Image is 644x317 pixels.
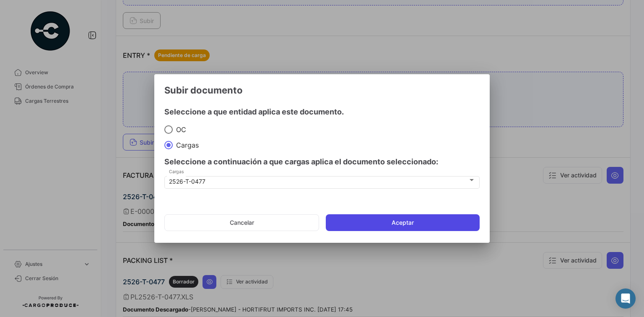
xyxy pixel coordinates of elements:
[173,125,186,134] span: OC
[615,288,636,309] div: Abrir Intercom Messenger
[326,214,480,231] button: Aceptar
[164,156,480,168] h4: Seleccione a continuación a que cargas aplica el documento seleccionado:
[164,106,480,118] h4: Seleccione a que entidad aplica este documento.
[164,84,480,96] h3: Subir documento
[173,141,199,149] span: Cargas
[169,178,205,185] mat-select-trigger: 2526-T-0477
[164,214,319,231] button: Cancelar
